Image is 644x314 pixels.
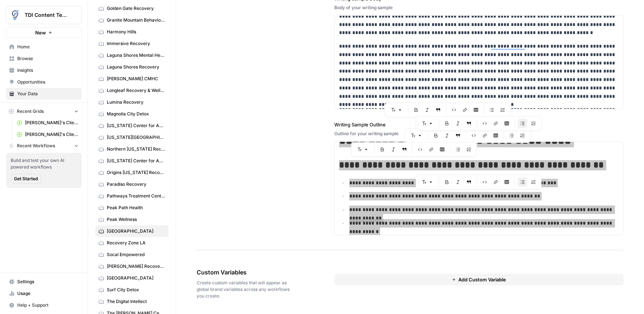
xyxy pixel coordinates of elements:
[197,280,293,299] span: Create custom variables that will appear as global brand variables across any workflows you create.
[95,26,168,38] a: Harmony Hills
[17,143,55,149] span: Recent Workflows
[95,61,168,73] a: Laguna Shores Recovery
[334,274,623,285] button: Add Custom Variable
[11,174,41,184] button: Get Started
[17,90,79,97] span: Your Data
[107,204,165,211] span: Peak Path Health
[17,79,79,85] span: Opportunities
[107,40,165,47] span: Immersive Recovery
[6,299,82,311] button: Help + Support
[107,169,165,176] span: Origins [US_STATE] Recovery
[107,146,165,152] span: Northern [US_STATE] Recovery
[17,302,79,309] span: Help + Support
[107,52,165,59] span: Laguna Shores Mental Health
[95,190,168,202] a: Pathways Treatment Center
[25,119,79,126] span: [PERSON_NAME]'s Clients - New Content
[95,249,168,261] a: Socal Empowered
[107,5,165,12] span: Golden Gate Recovery
[95,155,168,167] a: [US_STATE] Center for Adolescent Wellness
[107,228,165,234] span: [GEOGRAPHIC_DATA]
[17,278,79,285] span: Settings
[334,130,623,137] div: Outline for your writing sample
[95,225,168,237] a: [GEOGRAPHIC_DATA]
[107,17,165,23] span: Granite Mountain Behavioral Healthcare
[334,4,623,11] div: Body of your writing sample
[6,106,82,117] button: Recent Grids
[95,143,168,155] a: Northern [US_STATE] Recovery
[25,131,79,138] span: [PERSON_NAME]'s Clients - New Content
[95,14,168,26] a: Granite Mountain Behavioral Healthcare
[95,3,168,14] a: Golden Gate Recovery
[107,64,165,70] span: Laguna Shores Recovery
[107,75,165,82] span: [PERSON_NAME] CMHC
[6,88,82,100] a: Your Data
[6,27,82,38] button: New
[95,38,168,49] a: Immersive Recovery
[95,120,168,132] a: [US_STATE] Center for Adolescent Wellness
[197,268,293,277] span: Custom Variables
[6,276,82,288] a: Settings
[95,167,168,178] a: Origins [US_STATE] Recovery
[107,251,165,258] span: Socal Empowered
[95,296,168,307] a: The Digital Intellect
[107,134,165,141] span: [US_STATE][GEOGRAPHIC_DATA]
[107,29,165,35] span: Harmony Hills
[107,193,165,199] span: Pathways Treatment Center
[107,158,165,164] span: [US_STATE] Center for Adolescent Wellness
[8,8,22,22] img: TDI Content Team Logo
[17,44,79,50] span: Home
[95,85,168,96] a: Longleaf Recovery & Wellness
[6,140,82,151] button: Recent Workflows
[25,11,69,19] span: TDI Content Team
[107,99,165,106] span: Lumina Recovery
[95,178,168,190] a: Paradiso Recovery
[107,287,165,293] span: Surf City Detox
[95,202,168,214] a: Peak Path Health
[334,121,623,128] label: Writing Sample Outline
[107,122,165,129] span: [US_STATE] Center for Adolescent Wellness
[107,240,165,246] span: Recovery Zone LA
[14,176,38,182] span: Get Started
[17,67,79,74] span: Insights
[14,129,82,140] a: [PERSON_NAME]'s Clients - New Content
[17,55,79,62] span: Browse
[107,216,165,223] span: Peak Wellness
[95,49,168,61] a: Laguna Shores Mental Health
[95,73,168,85] a: [PERSON_NAME] CMHC
[458,276,506,283] span: Add Custom Variable
[6,53,82,64] a: Browse
[14,117,82,129] a: [PERSON_NAME]'s Clients - New Content
[17,108,44,115] span: Recent Grids
[107,87,165,94] span: Longleaf Recovery & Wellness
[95,214,168,225] a: Peak Wellness
[95,96,168,108] a: Lumina Recovery
[6,76,82,88] a: Opportunities
[6,41,82,53] a: Home
[6,6,82,24] button: Workspace: TDI Content Team
[95,284,168,296] a: Surf City Detox
[107,111,165,117] span: Magnolia City Detox
[95,108,168,120] a: Magnolia City Detox
[107,275,165,281] span: [GEOGRAPHIC_DATA]
[6,64,82,76] a: Insights
[95,272,168,284] a: [GEOGRAPHIC_DATA]
[107,263,165,270] span: [PERSON_NAME] Recovery Center
[11,157,77,170] span: Build and test your own AI powered workflows
[17,290,79,297] span: Usage
[6,288,82,299] a: Usage
[95,261,168,272] a: [PERSON_NAME] Recovery Center
[95,237,168,249] a: Recovery Zone LA
[95,132,168,143] a: [US_STATE][GEOGRAPHIC_DATA]
[107,181,165,188] span: Paradiso Recovery
[107,298,165,305] span: The Digital Intellect
[35,29,46,36] span: New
